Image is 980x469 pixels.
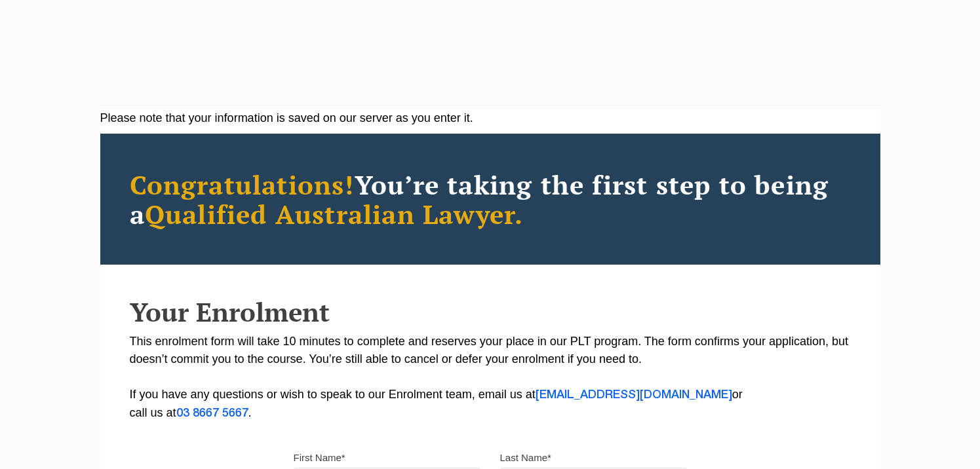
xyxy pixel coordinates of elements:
[294,451,345,464] label: First Name*
[130,333,851,422] p: This enrolment form will take 10 minutes to complete and reserves your place in our PLT program. ...
[536,390,732,400] a: [EMAIL_ADDRESS][DOMAIN_NAME]
[130,170,851,229] h2: You’re taking the first step to being a
[500,451,551,464] label: Last Name*
[130,167,355,202] span: Congratulations!
[176,408,248,419] a: 03 8667 5667
[100,109,880,127] div: Please note that your information is saved on our server as you enter it.
[145,197,524,231] span: Qualified Australian Lawyer.
[130,297,851,326] h2: Your Enrolment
